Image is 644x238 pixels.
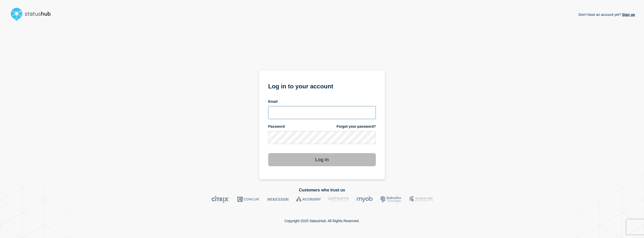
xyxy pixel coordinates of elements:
p: Copyright 2025 StatusHub. All Rights Reserved. [285,219,359,223]
img: Bottomline logo [380,196,402,203]
button: Log in [268,153,376,166]
img: DataVita logo [329,196,349,203]
h1: Log in to your account [268,81,376,90]
a: Forgot your password? [337,124,376,129]
p: Don't have an account yet? [578,9,635,21]
input: password input [268,131,376,144]
a: Sign up [621,13,635,17]
img: MSU logo [409,196,433,203]
img: myob logo [356,196,373,203]
input: email input [268,106,376,119]
img: McKesson logo [267,196,289,203]
span: Email [268,99,277,104]
img: Citrix logo [211,196,230,203]
img: StatusHub logo [9,6,57,22]
img: Accruent logo [296,196,321,203]
img: Concur logo [237,196,260,203]
span: Password [268,124,285,129]
h2: Customers who trust us [9,188,635,192]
